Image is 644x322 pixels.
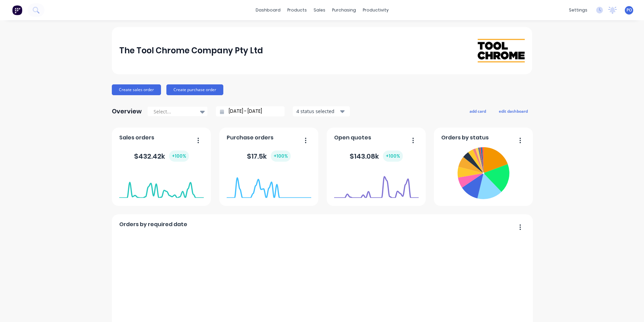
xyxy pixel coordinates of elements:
[465,107,490,115] button: add card
[350,151,403,162] div: $ 143.08k
[566,5,591,15] div: settings
[169,151,189,162] div: + 100 %
[271,151,291,162] div: + 100 %
[310,5,329,15] div: sales
[166,84,223,95] button: Create purchase order
[293,106,350,116] button: 4 status selected
[12,5,22,15] img: Factory
[383,151,403,162] div: + 100 %
[359,5,392,15] div: productivity
[252,5,284,15] a: dashboard
[296,108,339,115] div: 4 status selected
[494,107,532,115] button: edit dashboard
[119,220,187,229] span: Orders by required date
[284,5,310,15] div: products
[441,134,489,142] span: Orders by status
[334,134,371,142] span: Open quotes
[329,5,359,15] div: purchasing
[626,7,632,13] span: PO
[119,44,263,57] div: The Tool Chrome Company Pty Ltd
[134,151,189,162] div: $ 432.42k
[478,39,525,62] img: The Tool Chrome Company Pty Ltd
[227,134,273,142] span: Purchase orders
[247,151,291,162] div: $ 17.5k
[112,105,142,118] div: Overview
[112,84,161,95] button: Create sales order
[119,134,154,142] span: Sales orders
